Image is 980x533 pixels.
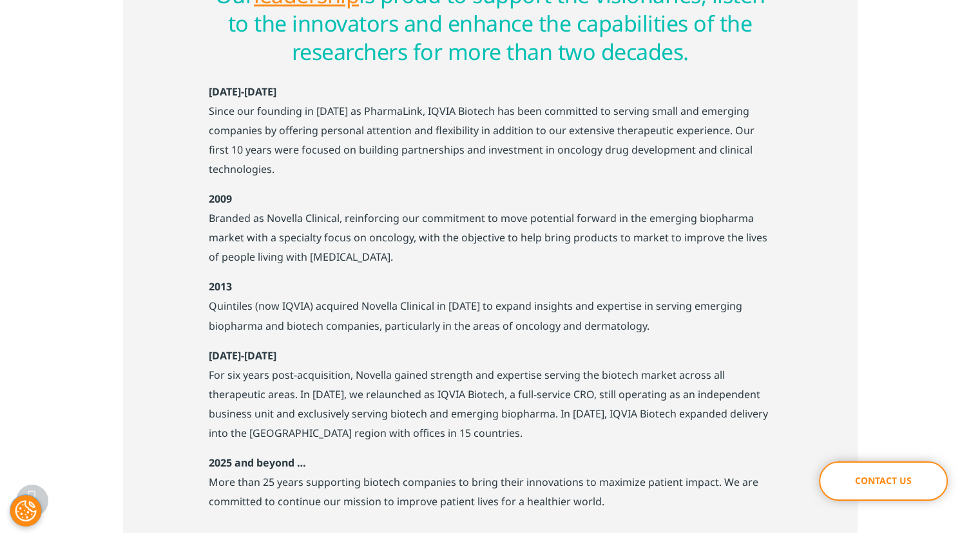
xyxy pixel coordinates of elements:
[209,85,276,99] strong: [DATE]-[DATE]
[209,101,772,189] p: Since our founding in [DATE] as PharmaLink, IQVIA Biotech has been committed to serving small and...
[209,365,772,453] p: For six years post-acquisition, Novella gained strength and expertise serving the biotech market ...
[209,456,306,470] strong: 2025 and beyond …
[209,279,232,294] strong: 2013
[819,461,948,501] a: Contact Us
[209,296,772,345] p: Quintiles (now IQVIA) acquired Novella Clinical in [DATE] to expand insights and expertise in ser...
[209,192,232,206] strong: 2009
[209,348,276,363] strong: [DATE]-[DATE]
[209,472,772,511] p: More than 25 years supporting biotech companies to bring their innovations to maximize patient im...
[209,208,772,277] p: Branded as Novella Clinical, reinforcing our commitment to move potential forward in the emerging...
[10,494,42,527] button: Cookies Settings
